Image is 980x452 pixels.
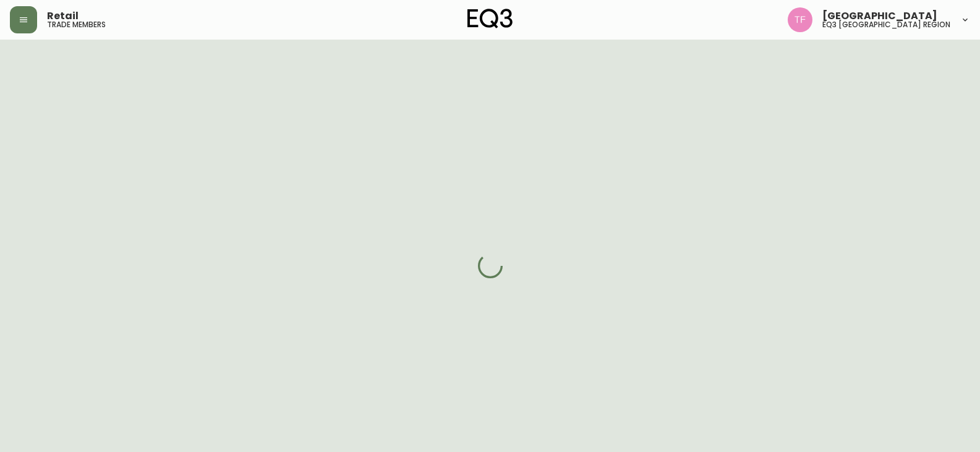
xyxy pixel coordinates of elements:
img: 971393357b0bdd4f0581b88529d406f6 [788,7,812,32]
img: logo [467,9,513,28]
h5: eq3 [GEOGRAPHIC_DATA] region [822,21,950,28]
span: Retail [47,11,79,21]
span: [GEOGRAPHIC_DATA] [822,11,937,21]
h5: trade members [47,21,106,28]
